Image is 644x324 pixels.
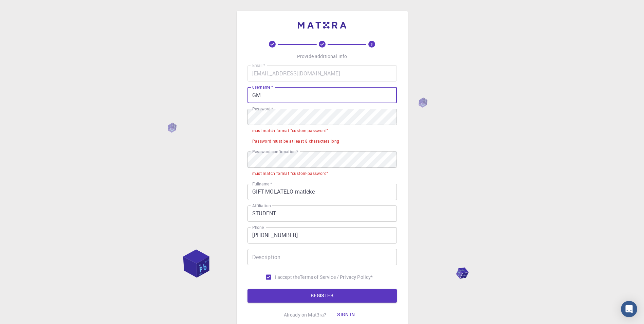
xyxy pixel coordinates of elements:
[252,170,328,177] div: must match format "custom-password"
[252,84,273,90] label: username
[297,53,347,60] p: Provide additional info
[621,301,637,317] div: Open Intercom Messenger
[275,274,300,281] span: I accept the
[252,203,271,209] label: Affiliation
[252,138,339,145] div: Password must be at least 8 characters long
[332,308,360,322] button: Sign in
[371,42,373,47] text: 3
[252,181,272,187] label: Fullname
[252,62,265,68] label: Email
[300,274,373,281] p: Terms of Service / Privacy Policy *
[284,311,327,318] p: Already on Mat3ra?
[300,274,373,281] a: Terms of Service / Privacy Policy*
[252,127,328,134] div: must match format "custom-password"
[247,289,397,303] button: REGISTER
[252,224,264,230] label: Phone
[252,106,273,112] label: Password
[252,149,298,155] label: Password confirmation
